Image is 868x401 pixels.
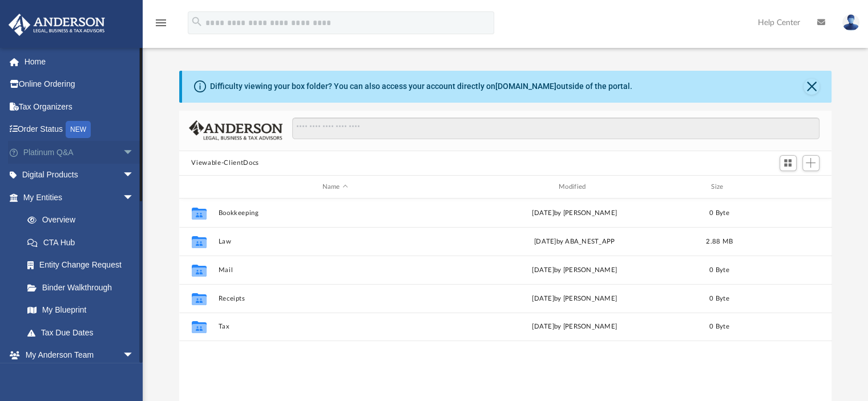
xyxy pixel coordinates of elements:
[292,118,819,139] input: Search files and folders
[8,141,151,164] a: Platinum Q&Aarrow_drop_down
[218,323,452,331] button: Tax
[218,266,452,274] button: Mail
[16,231,151,254] a: CTA Hub
[495,82,556,91] a: [DOMAIN_NAME]
[457,182,692,192] div: Modified
[123,164,146,187] span: arrow_drop_down
[802,155,819,171] button: Add
[8,344,146,367] a: My Anderson Teamarrow_drop_down
[8,164,151,187] a: Digital Productsarrow_drop_down
[457,208,691,218] div: [DATE] by [PERSON_NAME]
[709,295,729,302] span: 0 Byte
[8,186,151,209] a: My Entitiesarrow_drop_down
[218,295,452,302] button: Receipts
[8,95,151,118] a: Tax Organizers
[184,182,212,192] div: id
[16,321,151,344] a: Tax Due Dates
[696,182,742,192] div: Size
[709,210,729,216] span: 0 Byte
[217,182,452,192] div: Name
[457,294,691,304] div: [DATE] by [PERSON_NAME]
[780,155,797,171] button: Switch to Grid View
[8,50,151,73] a: Home
[709,267,729,273] span: 0 Byte
[842,14,859,31] img: User Pic
[66,121,91,138] div: NEW
[709,324,729,330] span: 0 Byte
[154,16,168,30] i: menu
[123,344,146,367] span: arrow_drop_down
[123,186,146,209] span: arrow_drop_down
[706,238,733,245] span: 2.88 MB
[457,237,691,247] div: [DATE] by ABA_NEST_APP
[8,118,151,141] a: Order StatusNEW
[210,80,632,92] div: Difficulty viewing your box folder? You can also access your account directly on outside of the p...
[218,238,452,245] button: Law
[457,322,691,333] div: [DATE] by [PERSON_NAME]
[16,299,146,322] a: My Blueprint
[123,141,146,164] span: arrow_drop_down
[16,276,151,299] a: Binder Walkthrough
[5,14,108,36] img: Anderson Advisors Platinum Portal
[16,209,151,232] a: Overview
[457,265,691,276] div: [DATE] by [PERSON_NAME]
[747,182,827,192] div: id
[218,209,452,217] button: Bookkeeping
[191,158,259,168] button: Viewable-ClientDocs
[8,73,151,96] a: Online Ordering
[16,254,151,277] a: Entity Change Request
[804,79,819,95] button: Close
[191,15,203,28] i: search
[154,22,168,30] a: menu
